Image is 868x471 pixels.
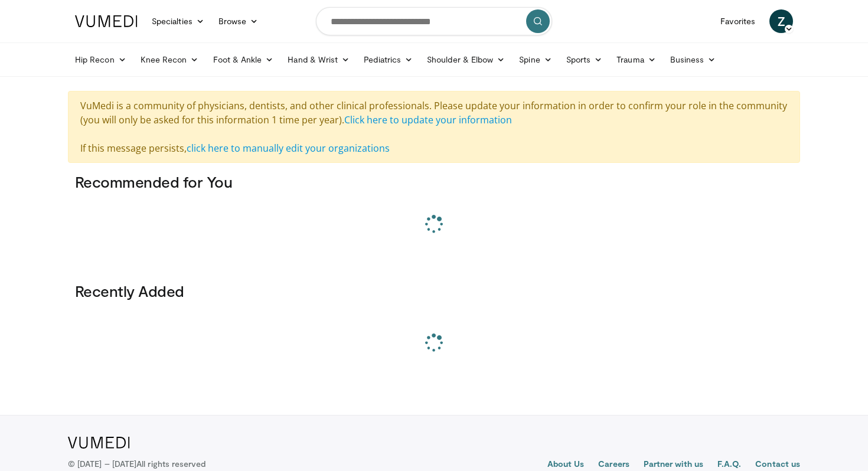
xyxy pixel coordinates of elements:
img: VuMedi Logo [68,437,130,449]
a: Foot & Ankle [206,48,281,71]
a: Sports [559,48,610,71]
img: VuMedi Logo [75,15,138,27]
div: VuMedi is a community of physicians, dentists, and other clinical professionals. Please update yo... [68,91,800,163]
p: © [DATE] – [DATE] [68,458,206,470]
span: All rights reserved [136,459,205,469]
a: Pediatrics [357,48,420,71]
input: Search topics, interventions [316,7,552,35]
h3: Recently Added [75,282,793,300]
a: Browse [211,9,266,33]
a: Spine [512,48,559,71]
a: Specialties [145,9,211,33]
a: Shoulder & Elbow [420,48,512,71]
a: Z [769,9,793,33]
a: Business [663,48,723,71]
a: Favorites [713,9,762,33]
a: Trauma [609,48,663,71]
a: Knee Recon [133,48,206,71]
h3: Recommended for You [75,172,793,191]
a: click here to manually edit your organizations [187,142,390,155]
a: Hand & Wrist [280,48,357,71]
a: Click here to update your information [344,113,512,126]
a: Hip Recon [68,48,133,71]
